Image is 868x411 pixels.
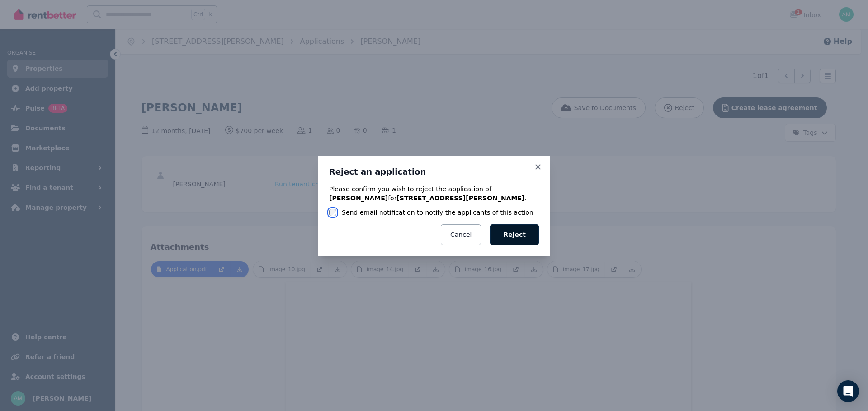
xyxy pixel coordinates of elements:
[441,224,481,245] button: Cancel
[342,208,533,217] label: Send email notification to notify the applicants of this action
[329,194,388,202] b: [PERSON_NAME]
[329,185,539,203] p: Please confirm you wish to reject the application of for .
[837,380,859,402] div: Open Intercom Messenger
[329,166,539,177] h3: Reject an application
[396,194,524,202] b: [STREET_ADDRESS][PERSON_NAME]
[490,224,539,245] button: Reject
